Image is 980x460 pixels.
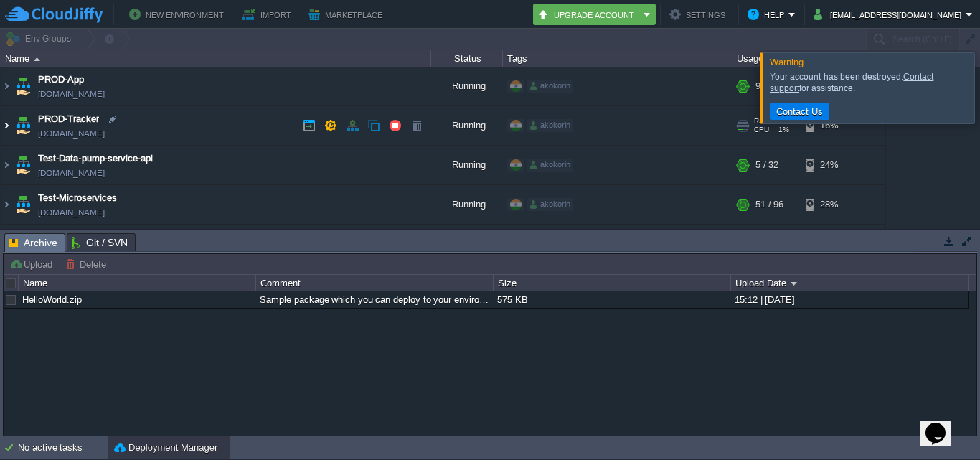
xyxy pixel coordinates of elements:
[814,6,966,23] button: [EMAIL_ADDRESS][DOMAIN_NAME]
[38,112,99,126] a: PROD-Tracker
[731,291,967,308] div: 15:12 | [DATE]
[1,225,12,263] img: AMDAwAAAACH5BAEAAAAALAAAAAABAAEAAAICRAEAOw==
[13,225,33,263] img: AMDAwAAAACH5BAEAAAAALAAAAAABAAEAAAICRAEAOw==
[754,117,770,126] span: RAM
[257,275,493,291] div: Comment
[431,146,503,184] div: Running
[242,6,296,23] button: Import
[432,50,502,67] div: Status
[527,119,573,132] div: akokorin
[9,258,57,271] button: Upload
[527,159,573,172] div: akokorin
[775,126,789,134] span: 1%
[527,198,573,211] div: akokorin
[806,225,852,263] div: 21%
[38,166,105,180] a: [DOMAIN_NAME]
[38,191,117,205] a: Test-Microservices
[18,436,108,459] div: No active tasks
[38,72,84,87] a: PROD-App
[129,6,228,23] button: New Environment
[1,67,12,105] img: AMDAwAAAACH5BAEAAAAALAAAAAABAAEAAAICRAEAOw==
[19,275,255,291] div: Name
[308,6,387,23] button: Marketplace
[755,225,783,263] div: 12 / 26
[806,146,852,184] div: 24%
[755,67,778,105] div: 9 / 34
[72,234,128,251] span: Git / SVN
[770,57,804,67] span: Warning
[256,291,492,308] div: Sample package which you can deploy to your environment. Feel free to delete and upload a package...
[755,185,783,224] div: 51 / 96
[13,146,33,184] img: AMDAwAAAACH5BAEAAAAALAAAAAABAAEAAAICRAEAOw==
[754,126,769,134] span: CPU
[527,80,573,93] div: akokorin
[732,275,968,291] div: Upload Date
[748,6,788,23] button: Help
[494,291,730,308] div: 575 KB
[22,294,82,305] a: HelloWorld.zip
[806,185,852,224] div: 28%
[772,105,827,118] button: Contact Us
[114,441,217,455] button: Deployment Manager
[431,185,503,224] div: Running
[431,106,503,145] div: Running
[1,106,12,145] img: AMDAwAAAACH5BAEAAAAALAAAAAABAAEAAAICRAEAOw==
[34,57,40,61] img: AMDAwAAAACH5BAEAAAAALAAAAAABAAEAAAICRAEAOw==
[38,87,105,101] a: [DOMAIN_NAME]
[38,126,105,141] a: [DOMAIN_NAME]
[770,71,971,94] div: Your account has been destroyed. for assistance.
[1,146,12,184] img: AMDAwAAAACH5BAEAAAAALAAAAAABAAEAAAICRAEAOw==
[13,185,33,224] img: AMDAwAAAACH5BAEAAAAALAAAAAABAAEAAAICRAEAOw==
[1,50,430,67] div: Name
[13,106,33,145] img: AMDAwAAAACH5BAEAAAAALAAAAAABAAEAAAICRAEAOw==
[1,185,12,224] img: AMDAwAAAACH5BAEAAAAALAAAAAABAAEAAAICRAEAOw==
[65,258,110,271] button: Delete
[806,106,852,145] div: 16%
[733,50,885,67] div: Usage
[755,146,778,184] div: 5 / 32
[669,6,730,23] button: Settings
[920,403,966,446] iframe: chat widget
[494,275,730,291] div: Size
[38,205,105,220] a: [DOMAIN_NAME]
[9,234,57,252] span: Archive
[5,6,103,24] img: CloudJiffy
[431,225,503,263] div: Running
[38,151,153,166] a: Test-Data-pump-service-api
[431,67,503,105] div: Running
[537,6,639,23] button: Upgrade Account
[504,50,732,67] div: Tags
[13,67,33,105] img: AMDAwAAAACH5BAEAAAAALAAAAAABAAEAAAICRAEAOw==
